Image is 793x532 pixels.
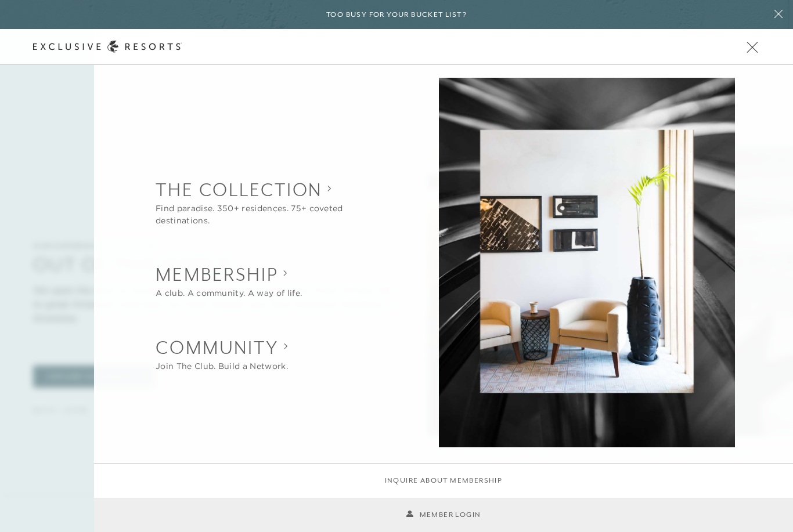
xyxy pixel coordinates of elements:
[781,520,793,532] iframe: Qualified Messenger
[156,177,390,227] button: Show The Collection sub-navigation
[156,335,288,360] h2: Community
[326,9,467,20] h6: Too busy for your bucket list?
[156,335,288,372] button: Show Community sub-navigation
[385,475,503,486] a: Inquire about membership
[156,262,302,287] h2: Membership
[406,509,481,520] a: Member Login
[156,262,302,299] button: Show Membership sub-navigation
[745,43,760,51] button: Open navigation
[156,177,390,202] h2: The Collection
[156,360,288,372] div: Join The Club. Build a Network.
[156,202,390,227] div: Find paradise. 350+ residences. 75+ coveted destinations.
[156,288,302,300] div: A club. A community. A way of life.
